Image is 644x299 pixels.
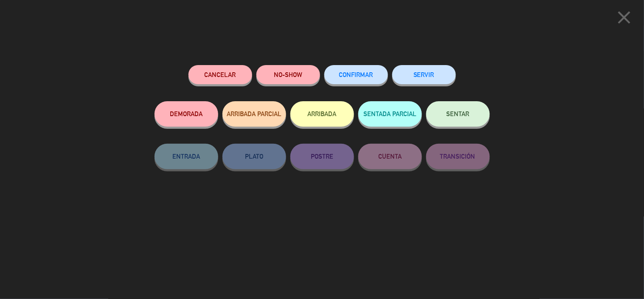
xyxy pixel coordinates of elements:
button: NO-SHOW [256,65,320,84]
span: SENTAR [447,110,470,117]
span: ARRIBADA PARCIAL [227,110,281,117]
i: close [614,7,635,28]
button: POSTRE [290,144,354,169]
button: Cancelar [188,65,252,84]
button: ENTRADA [155,144,218,169]
button: SENTADA PARCIAL [358,101,422,127]
button: close [611,6,638,31]
button: ARRIBADA [290,101,354,127]
button: SERVIR [392,65,456,84]
button: PLATO [222,144,286,169]
span: CONFIRMAR [339,71,373,78]
button: DEMORADA [155,101,218,127]
button: CONFIRMAR [324,65,388,84]
button: CUENTA [358,144,422,169]
button: ARRIBADA PARCIAL [222,101,286,127]
button: TRANSICIÓN [426,144,490,169]
button: SENTAR [426,101,490,127]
